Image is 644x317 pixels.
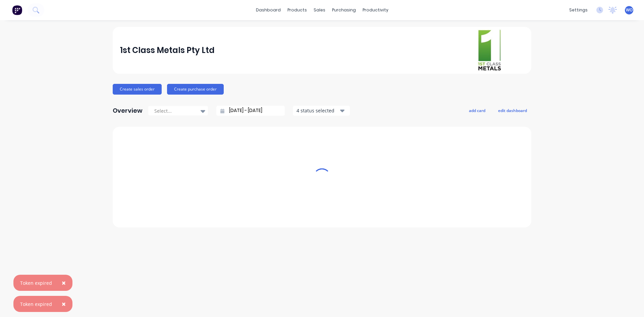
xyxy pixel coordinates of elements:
button: Create purchase order [167,84,224,95]
div: productivity [359,5,392,15]
span: WO [626,7,633,13]
div: sales [310,5,329,15]
span: × [62,278,66,287]
div: settings [566,5,591,15]
span: × [62,299,66,309]
img: 1st Class Metals Pty Ltd [477,29,502,72]
div: 4 status selected [297,107,339,114]
button: Close [55,275,72,291]
div: 1st Class Metals Pty Ltd [120,44,215,57]
div: products [284,5,310,15]
img: Factory [12,5,22,15]
button: add card [465,106,490,115]
div: Token expired [20,301,52,308]
button: Close [55,296,72,312]
button: 4 status selected [293,106,350,116]
button: edit dashboard [494,106,531,115]
div: purchasing [329,5,359,15]
div: Token expired [20,279,52,286]
a: dashboard [253,5,284,15]
button: Create sales order [113,84,162,95]
div: Overview [113,104,143,117]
